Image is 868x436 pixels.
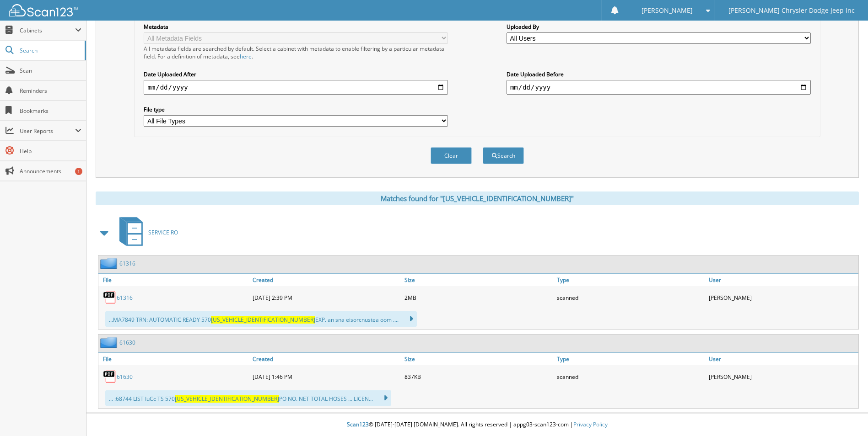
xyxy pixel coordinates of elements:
div: 2MB [402,288,554,307]
a: File [98,353,250,365]
span: Cabinets [20,27,75,34]
a: Type [555,353,706,365]
span: User Reports [20,127,75,135]
button: Clear [431,147,472,164]
img: PDF.png [103,291,117,304]
a: 61630 [119,339,135,346]
label: Date Uploaded Before [507,70,811,78]
img: PDF.png [103,370,117,383]
span: Search [20,47,80,54]
img: scan123-logo-white.svg [9,4,78,16]
div: © [DATE]-[DATE] [DOMAIN_NAME]. All rights reserved | appg03-scan123-com | [86,414,868,436]
div: [PERSON_NAME] [706,288,858,307]
a: Created [250,353,402,365]
img: folder2.png [100,337,119,348]
img: folder2.png [100,258,119,269]
div: scanned [555,288,706,307]
label: Date Uploaded After [144,70,448,78]
button: Search [483,147,524,164]
a: 61316 [119,260,135,267]
a: User [706,274,858,286]
span: Scan [20,67,81,74]
input: end [507,80,811,95]
div: 1 [75,168,82,175]
div: 837KB [402,367,554,386]
span: Bookmarks [20,107,81,115]
a: 61316 [117,294,133,302]
a: Type [555,274,706,286]
div: All metadata fields are searched by default. Select a cabinet with metadata to enable filtering b... [144,45,448,60]
span: [US_VEHICLE_IDENTIFICATION_NUMBER] [175,395,279,403]
a: SERVICE RO [114,214,178,250]
a: 61630 [117,373,133,381]
div: [DATE] 2:39 PM [250,288,402,307]
a: File [98,274,250,286]
label: Metadata [144,23,448,31]
span: Help [20,147,81,155]
div: Matches found for "[US_VEHICLE_IDENTIFICATION_NUMBER]" [96,191,859,205]
span: SERVICE RO [148,229,178,236]
span: Scan123 [347,420,369,428]
span: Announcements [20,167,81,175]
a: User [706,353,858,365]
div: ... :68744 LIST IuCc TS 570 PO NO. NET TOTAL HOSES ... LICEN... [105,390,391,406]
a: Privacy Policy [573,420,608,428]
a: Size [402,274,554,286]
a: Size [402,353,554,365]
div: [DATE] 1:46 PM [250,367,402,386]
a: Created [250,274,402,286]
span: [US_VEHICLE_IDENTIFICATION_NUMBER] [211,316,315,324]
a: here [240,53,252,60]
span: Reminders [20,87,81,95]
span: [PERSON_NAME] Chrysler Dodge Jeep Inc [728,8,855,13]
label: File type [144,106,448,113]
div: ...MA7849 TRN: AUTOMATIC READY 570 EXP. an sna eisorcnustea oom .... [105,311,417,327]
label: Uploaded By [507,23,811,31]
div: [PERSON_NAME] [706,367,858,386]
span: [PERSON_NAME] [642,8,693,13]
input: start [144,80,448,95]
div: scanned [555,367,706,386]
